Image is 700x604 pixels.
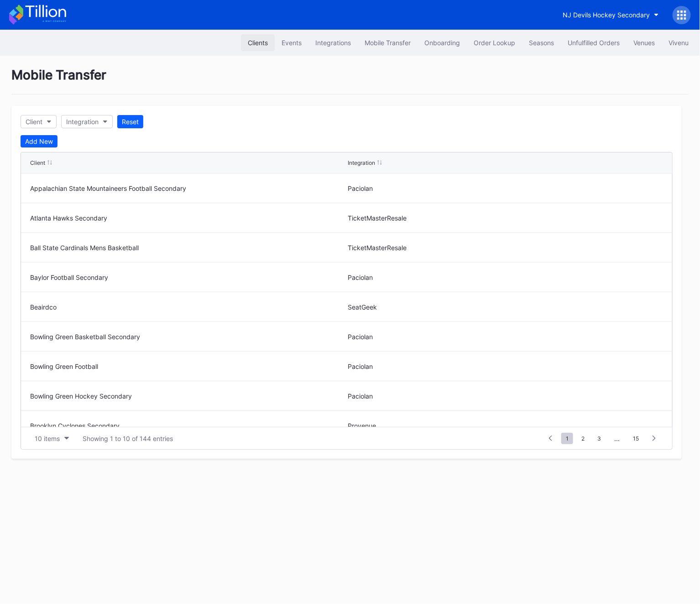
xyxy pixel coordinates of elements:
button: Venues [627,34,662,51]
button: Add New [21,135,57,147]
div: Reset [122,118,139,126]
span: 2 [577,433,589,444]
div: TicketMasterResale [348,244,663,252]
div: Atlanta Hawks Secondary [30,214,345,222]
span: 3 [593,433,606,444]
div: Baylor Football Secondary [30,273,345,281]
div: Mobile Transfer [365,39,411,47]
button: Integration [61,115,113,128]
div: TicketMasterResale [348,214,663,222]
div: Mobile Transfer [11,67,689,95]
div: Ball State Cardinals Mens Basketball [30,244,345,252]
div: Provenue [348,422,663,430]
button: Vivenu [662,34,695,51]
div: Paciolan [348,333,663,341]
button: Order Lookup [467,34,522,51]
button: Seasons [522,34,561,51]
span: 1 [561,433,573,444]
div: Paciolan [348,184,663,192]
button: Mobile Transfer [358,34,418,51]
div: Events [282,39,302,47]
span: 15 [628,433,643,444]
div: Venues [633,39,655,47]
div: Appalachian State Mountaineers Football Secondary [30,184,345,192]
div: ... [607,435,627,442]
div: Client [30,159,45,166]
div: Order Lookup [474,39,515,47]
button: Onboarding [418,34,467,51]
button: Events [275,34,308,51]
div: Integration [66,118,99,126]
div: Bowling Green Hockey Secondary [30,392,345,400]
div: Showing 1 to 10 of 144 entries [83,435,173,442]
div: Paciolan [348,273,663,281]
div: 10 items [35,435,60,442]
div: Unfulfilled Orders [568,39,620,47]
div: Vivenu [669,39,689,47]
div: Integrations [315,39,351,47]
div: Brooklyn Cyclones Secondary [30,422,345,430]
div: NJ Devils Hockey Secondary [563,11,650,19]
div: Clients [248,39,268,47]
div: SeatGeek [348,303,663,311]
div: Beairdco [30,303,345,311]
button: NJ Devils Hockey Secondary [556,6,666,23]
div: Client [26,118,42,126]
div: Paciolan [348,392,663,400]
div: Integration [348,159,375,166]
button: 10 items [30,432,73,445]
button: Unfulfilled Orders [561,34,627,51]
button: Reset [117,115,143,128]
button: Client [21,115,57,128]
div: Paciolan [348,362,663,370]
div: Onboarding [424,39,460,47]
button: Clients [241,34,275,51]
div: Seasons [529,39,554,47]
div: Add New [25,137,53,145]
div: Bowling Green Football [30,362,345,370]
button: Integrations [308,34,358,51]
div: Bowling Green Basketball Secondary [30,333,345,341]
